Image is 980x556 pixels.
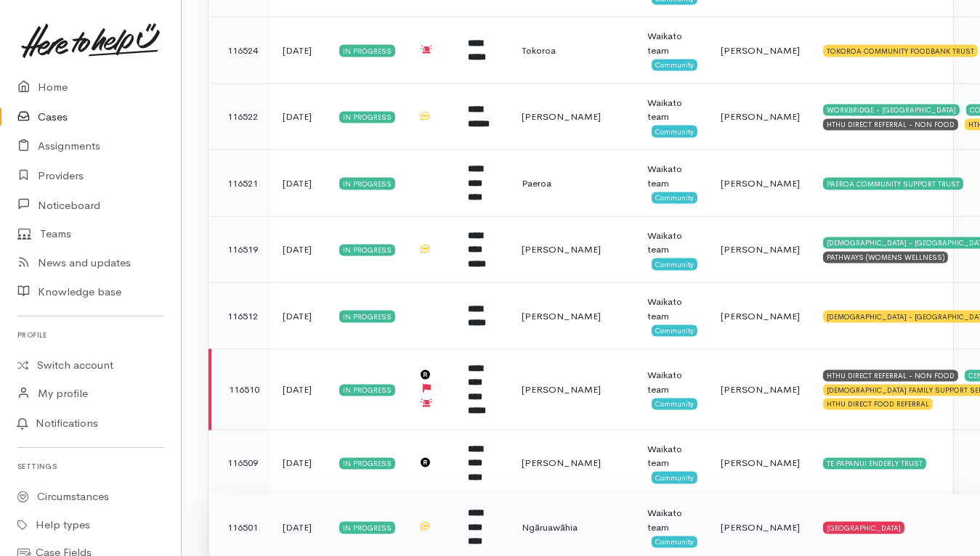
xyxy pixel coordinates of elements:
[271,349,328,430] td: [DATE]
[271,430,328,496] td: [DATE]
[721,243,800,255] span: [PERSON_NAME]
[652,192,697,204] span: Community
[210,150,271,217] td: 116521
[17,325,163,345] h6: Profile
[721,457,800,469] span: [PERSON_NAME]
[721,521,800,533] span: [PERSON_NAME]
[652,258,697,270] span: Community
[823,370,958,382] div: HTHU DIRECT REFERRAL - NON FOOD
[271,283,328,350] td: [DATE]
[17,457,163,476] h6: Settings
[647,29,697,57] div: Waikato team
[721,177,800,189] span: [PERSON_NAME]
[210,283,271,350] td: 116512
[647,442,697,470] div: Waikato team
[339,311,395,322] div: In progress
[339,385,395,396] div: In progress
[647,229,697,257] div: Waikato team
[271,83,328,150] td: [DATE]
[210,83,271,150] td: 116522
[652,325,697,337] span: Community
[210,430,271,496] td: 116509
[522,44,556,57] span: Tokoroa
[823,178,963,189] div: PAEROA COMMUNITY SUPPORT TRUST
[522,383,601,396] span: [PERSON_NAME]
[210,17,271,84] td: 116524
[823,458,926,470] div: TE PAPANUI ENDERLY TRUST
[271,216,328,283] td: [DATE]
[339,45,395,57] div: In progress
[721,383,800,396] span: [PERSON_NAME]
[721,110,800,123] span: [PERSON_NAME]
[522,243,601,255] span: [PERSON_NAME]
[652,60,697,71] span: Community
[522,177,551,189] span: Paeroa
[271,150,328,217] td: [DATE]
[522,457,601,469] span: [PERSON_NAME]
[522,310,601,322] span: [PERSON_NAME]
[823,252,948,263] div: PATHWAYS (WOMENS WELLNESS)
[823,522,904,533] div: [GEOGRAPHIC_DATA]
[647,368,697,396] div: Waikato team
[652,398,697,410] span: Community
[271,17,328,84] td: [DATE]
[210,216,271,283] td: 116519
[647,162,697,190] div: Waikato team
[823,119,958,131] div: HTHU DIRECT REFERRAL - NON FOOD
[522,521,578,533] span: Ngāruawāhia
[647,96,697,124] div: Waikato team
[522,110,601,123] span: [PERSON_NAME]
[652,126,697,137] span: Community
[652,536,697,548] span: Community
[339,112,395,123] div: In progress
[339,245,395,256] div: In progress
[652,472,697,483] span: Community
[823,398,933,410] div: HTHU DIRECT FOOD REFERRAL
[647,295,697,323] div: Waikato team
[210,349,271,430] td: 116510
[823,105,960,116] div: WORKBRIDGE - [GEOGRAPHIC_DATA]
[647,506,697,534] div: Waikato team
[339,458,395,470] div: In progress
[721,44,800,57] span: [PERSON_NAME]
[339,522,395,533] div: In progress
[339,178,395,189] div: In progress
[721,310,800,322] span: [PERSON_NAME]
[823,45,978,57] div: TOKOROA COMMUNITY FOODBANK TRUST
